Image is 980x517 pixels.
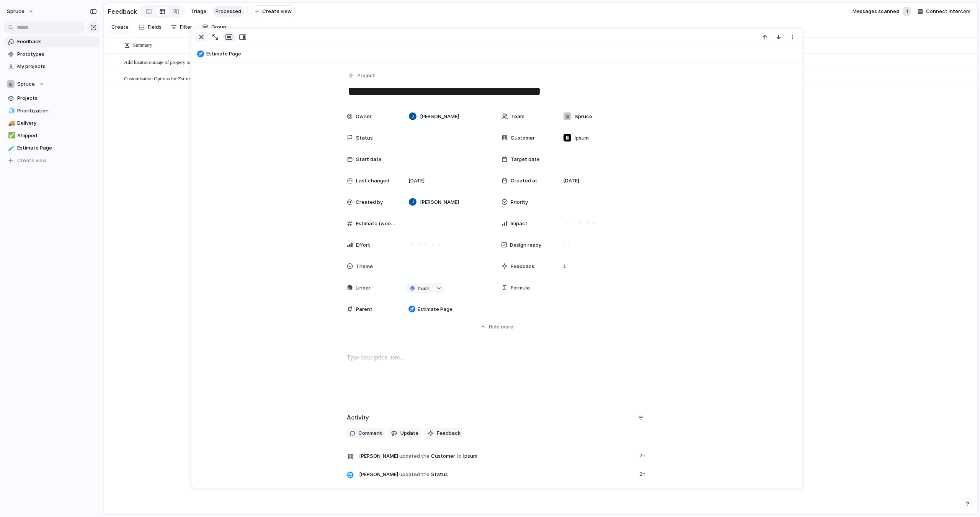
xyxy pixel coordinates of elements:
[7,119,15,127] button: 🚚
[17,119,97,127] span: Delivery
[198,21,230,33] button: Group
[356,220,396,228] span: Estimate (weeks)
[251,5,296,18] button: Create view
[347,320,647,333] button: Hidemore
[356,198,383,206] span: Created by
[463,452,477,460] span: Ipsum
[4,130,100,141] a: ✅Shipped
[359,469,635,480] span: Status
[511,198,528,206] span: Priority
[17,38,97,46] span: Feedback
[511,113,524,120] span: Team
[359,471,398,478] span: [PERSON_NAME]
[639,487,647,496] span: 2h
[8,119,13,128] div: 🚚
[262,8,292,15] span: Create view
[4,93,100,104] a: Projects
[4,117,100,129] a: 🚚Delivery
[4,36,100,47] a: Feedback
[358,429,382,437] span: Comment
[108,21,132,33] button: Create
[456,452,462,460] span: to
[359,450,635,461] span: Customer
[511,156,540,163] span: Target date
[191,8,206,15] span: Triage
[400,429,418,437] span: Update
[17,94,97,102] span: Projects
[211,23,226,31] span: Group
[420,198,459,206] span: [PERSON_NAME]
[168,21,195,33] button: Filter
[356,113,372,120] span: Owner
[148,23,162,31] span: Fields
[180,23,192,31] span: Filter
[17,144,97,152] span: Estimate Page
[7,144,15,152] button: 🧪
[903,7,911,16] div: 1
[388,428,421,438] button: Update
[915,6,973,17] button: Connect Intercom
[560,263,569,270] span: 1
[418,306,452,313] span: Estimate Page
[511,177,537,185] span: Created at
[356,306,372,313] span: Parent
[111,23,129,31] span: Create
[17,157,47,164] span: Create view
[437,429,461,437] span: Feedback
[206,50,799,58] span: Estimate Page
[511,220,528,228] span: Impact
[511,134,535,142] span: Customer
[347,428,385,438] button: Comment
[356,177,389,185] span: Last changed
[425,428,464,438] button: Feedback
[17,63,97,70] span: My projects
[4,105,100,117] a: 🧊Prioritization
[418,285,430,293] span: Push
[195,48,799,60] button: Estimate Page
[212,6,244,17] a: Processed
[17,80,35,88] span: Spruce
[575,134,589,142] span: Ipsum
[4,49,100,60] a: Prototypes
[399,471,430,478] span: updated the
[108,7,137,16] h2: Feedback
[7,8,24,15] span: Spruce
[346,70,377,81] button: Project
[4,61,100,72] a: My projects
[639,450,647,460] span: 2h
[136,21,165,33] button: Fields
[510,241,541,249] span: Design ready
[408,177,425,185] span: [DATE]
[358,72,375,80] span: Project
[4,155,100,166] button: Create view
[124,59,225,65] span: Add location/image of propety to Installation Pack
[4,78,100,90] button: Spruce
[511,284,530,292] span: Formula
[926,8,970,15] span: Connect Intercom
[356,156,382,163] span: Start date
[511,263,534,270] span: Feedback
[359,487,635,498] span: Owner
[7,107,15,115] button: 🧊
[420,113,459,120] span: [PERSON_NAME]
[3,5,38,18] button: Spruce
[17,132,97,140] span: Shipped
[17,50,97,58] span: Prototypes
[188,6,209,17] a: Triage
[216,8,241,15] span: Processed
[359,452,398,460] span: [PERSON_NAME]
[17,107,97,115] span: Prioritization
[356,284,371,292] span: Linear
[575,113,592,120] span: Spruce
[4,142,100,154] a: 🧪Estimate Page
[347,413,369,422] h2: Activity
[356,134,373,142] span: Status
[399,452,430,460] span: updated the
[563,177,579,185] span: [DATE]
[8,131,13,140] div: ✅
[124,76,206,81] span: Customisation Options for Estimate Page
